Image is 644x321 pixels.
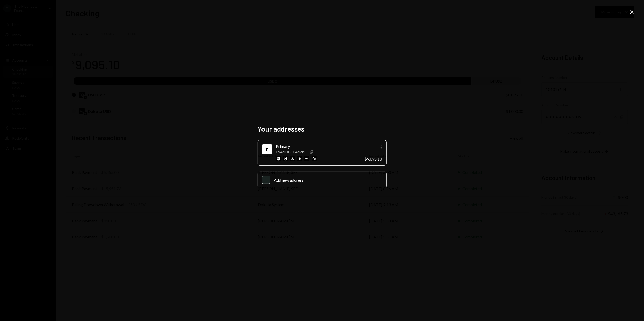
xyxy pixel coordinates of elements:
[276,149,307,154] div: 0x4dDB...04d2bC
[365,156,382,161] div: $9,095.10
[276,156,281,161] img: base-mainnet
[258,124,387,134] h2: Your addresses
[274,178,382,182] div: Add new address
[283,156,288,161] img: arbitrum-mainnet
[263,145,271,153] div: Ethereum
[258,172,387,188] button: Add new address
[304,156,309,161] img: optimism-mainnet
[312,156,317,161] img: polygon-mainnet
[297,156,302,161] img: ethereum-mainnet
[276,143,361,149] div: Primary
[290,156,295,161] img: avalanche-mainnet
